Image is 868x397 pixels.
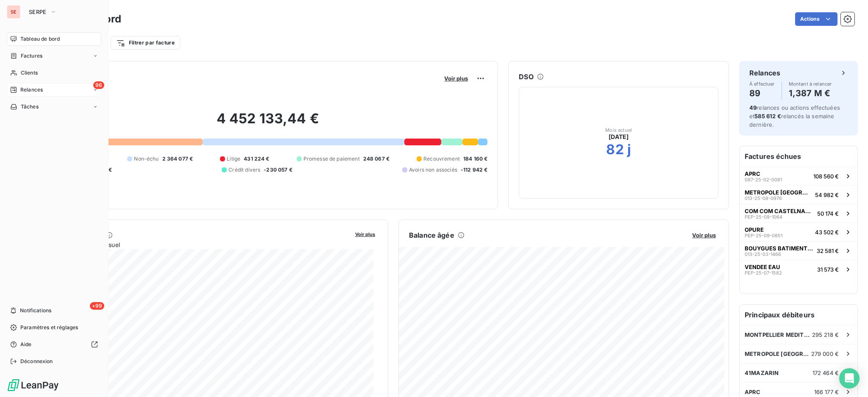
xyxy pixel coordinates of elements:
[839,368,860,389] div: Open Intercom Messenger
[7,378,59,392] img: Logo LeanPay
[789,86,832,100] h4: 1,387 M €
[606,141,623,158] h2: 82
[812,369,839,376] span: 172 464 €
[815,229,839,236] span: 43 502 €
[745,214,782,219] span: PEP-25-09-1064
[303,155,360,163] span: Promesse de paiement
[21,52,42,60] span: Factures
[21,103,39,111] span: Tâches
[363,155,389,163] span: 248 067 €
[740,305,857,325] h6: Principaux débiteurs
[749,81,775,86] span: À effectuer
[29,8,47,15] span: SERPE
[244,155,269,163] span: 431 224 €
[740,146,857,167] h6: Factures échues
[745,389,761,395] span: APRC
[7,5,20,19] div: SE
[409,230,454,240] h6: Balance âgée
[817,266,839,273] span: 31 573 €
[817,247,839,254] span: 32 581 €
[815,192,839,198] span: 54 982 €
[20,324,78,331] span: Paramètres et réglages
[745,264,780,270] span: VENDEE EAU
[745,226,764,233] span: OPURE
[754,113,781,119] span: 585 612 €
[745,252,781,257] span: 013-25-03-1466
[409,166,457,174] span: Avoirs non associés
[740,222,857,241] button: OPUREPEP-25-09-085143 502 €
[461,166,488,174] span: -112 942 €
[627,141,631,158] h2: j
[745,208,814,214] span: COM COM CASTELNAUDARY
[813,173,839,180] span: 108 560 €
[20,341,32,348] span: Aide
[817,210,839,217] span: 50 174 €
[745,170,760,177] span: APRC
[749,104,840,128] span: relances ou actions effectuées et relancés la semaine dernière.
[745,245,813,252] span: BOUYGUES BATIMENT SUD EST
[7,338,101,351] a: Aide
[745,233,782,238] span: PEP-25-09-0851
[740,241,857,260] button: BOUYGUES BATIMENT SUD EST013-25-03-146632 581 €
[740,260,857,278] button: VENDEE EAUPEP-25-07-158231 573 €
[519,72,533,82] h6: DSO
[749,68,780,78] h6: Relances
[745,369,779,376] span: 41MAZARIN
[423,155,460,163] span: Recouvrement
[228,166,260,174] span: Crédit divers
[355,231,375,237] span: Voir plus
[745,331,812,338] span: MONTPELLIER MEDITERRANEE METROPOLE
[90,302,104,310] span: +99
[745,177,782,182] span: 087-25-02-0081
[111,36,180,50] button: Filtrer par facture
[795,12,837,26] button: Actions
[20,307,51,314] span: Notifications
[442,75,470,82] button: Voir plus
[740,167,857,185] button: APRC087-25-02-0081108 560 €
[227,155,240,163] span: Litige
[21,69,38,77] span: Clients
[20,35,60,43] span: Tableau de bord
[20,358,53,365] span: Déconnexion
[745,196,782,201] span: 013-25-08-0976
[48,110,487,136] h2: 4 452 133,44 €
[749,86,775,100] h4: 89
[814,389,839,395] span: 166 177 €
[605,128,632,133] span: Mois actuel
[812,331,839,338] span: 295 218 €
[789,81,832,86] span: Montant à relancer
[162,155,193,163] span: 2 364 077 €
[745,270,782,275] span: PEP-25-07-1582
[740,185,857,204] button: METROPOLE [GEOGRAPHIC_DATA]013-25-08-097654 982 €
[444,75,468,82] span: Voir plus
[609,133,629,141] span: [DATE]
[48,240,349,249] span: Chiffre d'affaires mensuel
[20,86,43,94] span: Relances
[690,231,718,239] button: Voir plus
[353,230,378,238] button: Voir plus
[93,81,104,89] span: 96
[463,155,487,163] span: 184 160 €
[749,104,757,111] span: 49
[745,189,812,196] span: METROPOLE [GEOGRAPHIC_DATA]
[692,232,716,239] span: Voir plus
[745,350,811,357] span: METROPOLE [GEOGRAPHIC_DATA]
[264,166,292,174] span: -230 057 €
[740,204,857,222] button: COM COM CASTELNAUDARYPEP-25-09-106450 174 €
[811,350,839,357] span: 279 000 €
[134,155,159,163] span: Non-échu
